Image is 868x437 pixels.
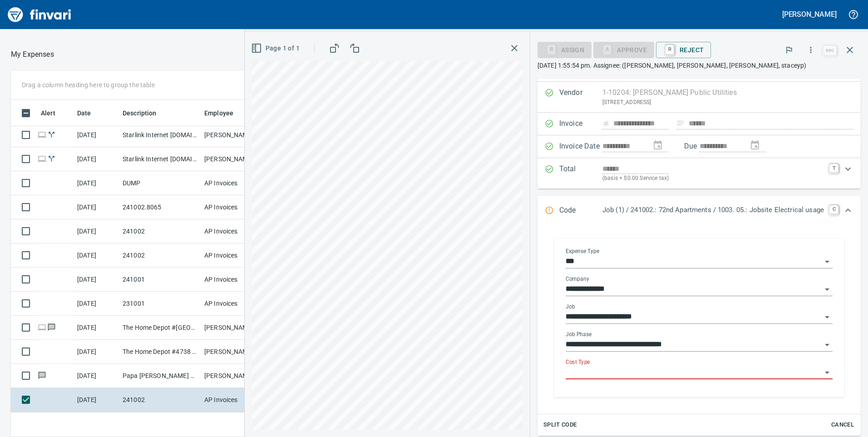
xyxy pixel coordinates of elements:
[656,42,711,58] button: RReject
[829,205,838,214] a: C
[119,123,201,147] td: Starlink Internet [DOMAIN_NAME] CA - 72nd
[119,219,201,243] td: 241002
[204,108,245,119] span: Employee
[801,40,821,60] button: More
[566,304,575,309] label: Job
[41,108,67,119] span: Alert
[538,45,592,53] div: Assign
[123,108,157,119] span: Description
[559,164,602,183] p: Total
[538,158,861,189] div: Expand
[666,45,674,55] a: R
[201,171,269,195] td: AP Invoices
[538,226,861,436] div: Expand
[11,49,54,60] p: My Expenses
[201,147,269,171] td: [PERSON_NAME]
[47,156,56,162] span: Split transaction
[37,156,47,162] span: Online transaction
[602,205,824,215] p: Job (1) / 241002.: 72nd Apartments / 1003. 05.: Jobsite Electrical usage
[821,311,833,323] button: Open
[37,132,47,138] span: Online transaction
[780,7,839,21] button: [PERSON_NAME]
[201,316,269,340] td: [PERSON_NAME]
[74,292,119,316] td: [DATE]
[5,4,74,25] img: Finvari
[37,324,47,330] span: Online transaction
[253,43,300,54] span: Page 1 of 1
[119,195,201,219] td: 241002.8065
[828,418,857,432] button: Cancel
[119,364,201,388] td: Papa [PERSON_NAME] Pizza # 3 Ridgefield [GEOGRAPHIC_DATA]
[47,132,56,138] span: Split transaction
[566,248,599,254] label: Expense Type
[119,388,201,412] td: 241002
[821,39,861,61] span: Close invoice
[74,364,119,388] td: [DATE]
[249,40,303,57] button: Page 1 of 1
[830,420,855,430] span: Cancel
[566,359,590,365] label: Cost Type
[201,292,269,316] td: AP Invoices
[201,243,269,268] td: AP Invoices
[74,195,119,219] td: [DATE]
[22,80,155,89] p: Drag a column heading here to group the table
[602,174,824,183] p: (basis + $0.00 Service tax)
[74,340,119,364] td: [DATE]
[74,243,119,268] td: [DATE]
[823,45,837,55] a: esc
[543,420,577,430] span: Split Code
[829,164,838,173] a: T
[566,332,592,337] label: Job Phase
[119,147,201,171] td: Starlink Internet [DOMAIN_NAME] CA - 120Up
[119,243,201,268] td: 241002
[74,171,119,195] td: [DATE]
[201,388,269,412] td: AP Invoices
[201,268,269,292] td: AP Invoices
[821,366,833,379] button: Open
[538,61,861,70] p: [DATE] 1:55:54 pm. Assignee: ([PERSON_NAME], [PERSON_NAME], [PERSON_NAME], staceyp)
[201,340,269,364] td: [PERSON_NAME]
[74,123,119,147] td: [DATE]
[821,255,833,268] button: Open
[779,40,799,60] button: Flag
[77,108,91,119] span: Date
[74,147,119,171] td: [DATE]
[119,340,201,364] td: The Home Depot #4738 [GEOGRAPHIC_DATA] [GEOGRAPHIC_DATA]
[663,42,704,58] span: Reject
[201,195,269,219] td: AP Invoices
[74,316,119,340] td: [DATE]
[74,388,119,412] td: [DATE]
[593,45,654,53] div: Cost Type required
[77,108,103,119] span: Date
[74,268,119,292] td: [DATE]
[119,316,201,340] td: The Home Depot #[GEOGRAPHIC_DATA]
[821,338,833,351] button: Open
[566,276,589,282] label: Company
[123,108,168,119] span: Description
[821,283,833,296] button: Open
[11,49,54,60] nav: breadcrumb
[559,205,602,217] p: Code
[201,364,269,388] td: [PERSON_NAME]
[37,372,47,378] span: Has messages
[538,196,861,226] div: Expand
[119,268,201,292] td: 241001
[782,10,837,19] h5: [PERSON_NAME]
[47,324,56,330] span: Has messages
[201,123,269,147] td: [PERSON_NAME]
[74,219,119,243] td: [DATE]
[541,418,579,432] button: Split Code
[204,108,233,119] span: Employee
[201,219,269,243] td: AP Invoices
[119,292,201,316] td: 231001
[119,171,201,195] td: DUMP
[41,108,55,119] span: Alert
